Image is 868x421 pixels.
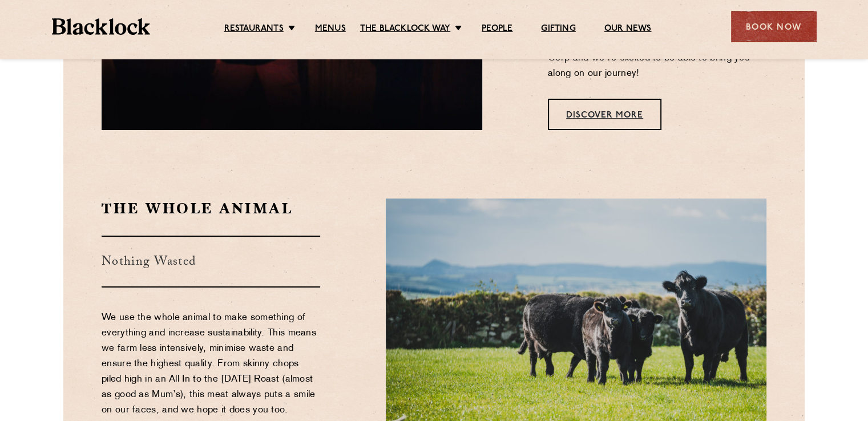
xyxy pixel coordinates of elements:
a: Discover More [548,99,661,130]
a: Restaurants [224,23,284,36]
h3: Nothing Wasted [102,236,320,288]
h2: The Whole Animal [102,199,320,218]
a: Gifting [541,23,575,36]
img: BL_Textured_Logo-footer-cropped.svg [52,18,151,35]
a: Menus [315,23,346,36]
div: Book Now [731,11,817,42]
a: The Blacklock Way [360,23,450,36]
p: We use the whole animal to make something of everything and increase sustainability. This means w... [102,310,320,418]
a: People [482,23,512,36]
a: Our News [604,23,652,36]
